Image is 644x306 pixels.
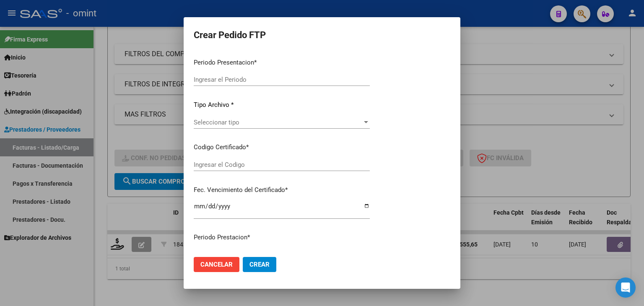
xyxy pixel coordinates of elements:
h2: Crear Pedido FTP [194,27,450,43]
p: Periodo Presentacion [194,58,370,67]
span: Crear [249,261,270,268]
div: Open Intercom Messenger [615,277,636,298]
button: Crear [243,257,276,272]
p: Tipo Archivo * [194,100,370,110]
p: Periodo Prestacion [194,233,370,242]
span: Seleccionar tipo [194,119,362,126]
span: Cancelar [200,261,233,268]
button: Cancelar [194,257,239,272]
p: Codigo Certificado [194,143,370,152]
p: Fec. Vencimiento del Certificado [194,185,370,195]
